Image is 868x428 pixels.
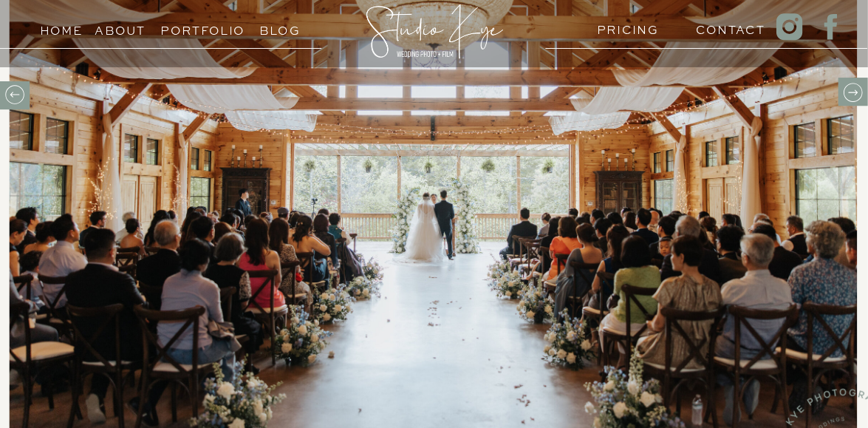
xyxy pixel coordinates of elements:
a: PRICING [597,19,652,33]
a: Portfolio [160,20,226,34]
a: Blog [247,20,312,34]
a: About [95,20,146,34]
a: Contact [696,19,751,33]
a: Home [33,20,89,34]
